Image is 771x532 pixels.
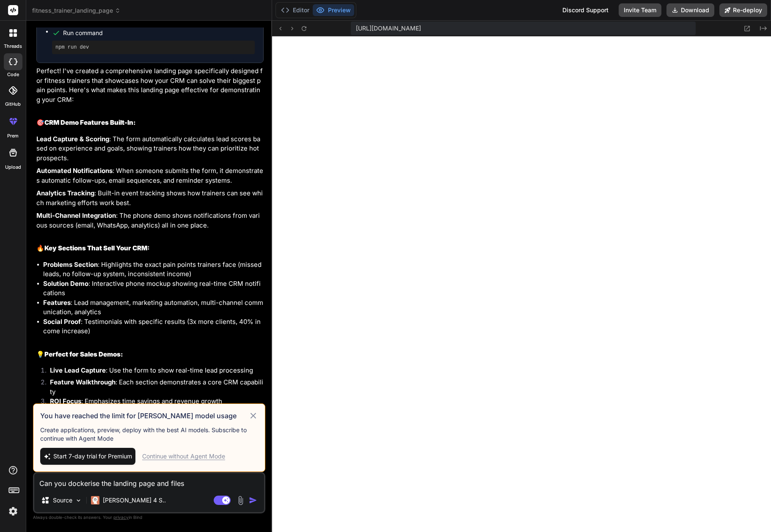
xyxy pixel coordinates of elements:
label: code [7,71,19,78]
li: : Use the form to show real-time lead processing [43,366,264,378]
span: [URL][DOMAIN_NAME] [356,24,421,33]
strong: Perfect for Sales Demos: [44,350,123,358]
li: : Lead management, marketing automation, multi-channel communication, analytics [43,298,264,317]
strong: Social Proof [43,318,81,326]
h2: 💡 [36,350,264,359]
p: [PERSON_NAME] 4 S.. [103,496,166,505]
button: Editor [278,4,313,16]
span: privacy [113,515,129,520]
strong: Feature Walkthrough [50,378,116,386]
textarea: Can you dockerise the landing page and files [34,473,264,488]
h2: 🎯 [36,118,264,128]
span: Start 7-day trial for Premium [53,452,132,461]
button: Re-deploy [719,3,767,17]
strong: Lead Capture & Scoring [36,135,109,143]
p: Source [53,496,72,505]
strong: CRM Demo Features Built-In: [44,118,136,126]
strong: Multi-Channel Integration [36,211,116,219]
img: Pick Models [75,497,82,504]
button: Download [666,3,714,17]
li: : Interactive phone mockup showing real-time CRM notifications [43,279,264,298]
button: Start 7-day trial for Premium [40,448,135,465]
strong: Analytics Tracking [36,189,94,197]
strong: Automated Notifications [36,167,113,175]
iframe: Preview [272,36,771,532]
p: Create applications, preview, deploy with the best AI models. Subscribe to continue with Agent Mode [40,426,258,443]
li: : Highlights the exact pain points trainers face (missed leads, no follow-up system, inconsistent... [43,260,264,279]
pre: npm run dev [55,44,251,51]
p: : When someone submits the form, it demonstrates automatic follow-ups, email sequences, and remin... [36,166,264,185]
span: Run command [63,29,255,37]
p: : Built-in event tracking shows how trainers can see which marketing efforts work best. [36,189,264,208]
img: icon [249,496,257,505]
strong: Features [43,299,71,307]
img: Claude 4 Sonnet [91,496,99,505]
img: settings [6,504,20,518]
strong: ROI Focus [50,397,81,405]
label: prem [7,132,19,140]
label: Upload [5,164,21,171]
label: threads [4,43,22,50]
strong: Key Sections That Sell Your CRM: [44,244,150,252]
p: Always double-check its answers. Your in Bind [33,513,265,521]
button: Preview [313,4,354,16]
p: : The form automatically calculates lead scores based on experience and goals, showing trainers h... [36,134,264,163]
strong: Problems Section [43,261,98,269]
img: attachment [236,496,245,505]
button: Invite Team [619,3,661,17]
h2: 🔥 [36,244,264,253]
li: : Testimonials with specific results (3x more clients, 40% income increase) [43,317,264,336]
strong: Live Lead Capture [50,366,106,374]
div: Continue without Agent Mode [142,452,225,461]
label: GitHub [5,101,21,108]
div: Discord Support [557,3,614,17]
h3: You have reached the limit for [PERSON_NAME] model usage [40,411,248,421]
li: : Each section demonstrates a core CRM capability [43,378,264,397]
p: Perfect! I've created a comprehensive landing page specifically designed for fitness trainers tha... [36,66,264,104]
li: : Emphasizes time savings and revenue growth [43,397,264,409]
span: fitness_trainer_landing_page [32,6,121,15]
strong: Solution Demo [43,280,88,288]
p: : The phone demo shows notifications from various sources (email, WhatsApp, analytics) all in one... [36,211,264,230]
